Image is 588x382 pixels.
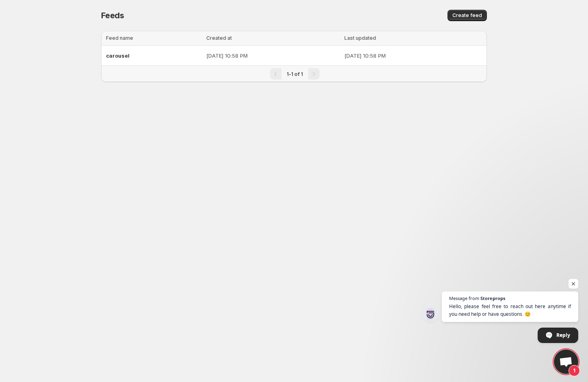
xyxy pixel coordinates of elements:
button: Create feed [447,10,487,21]
span: Storeprops [480,296,505,300]
div: Open chat [554,350,578,374]
span: Created at [206,35,232,41]
span: Reply [556,328,570,342]
p: [DATE] 10:58 PM [206,52,339,60]
nav: Pagination [101,65,487,82]
span: carousel [106,52,130,59]
p: [DATE] 10:58 PM [344,52,482,60]
span: 1-1 of 1 [287,71,303,77]
span: Message from [449,296,479,300]
span: Create feed [452,12,482,19]
span: Feeds [101,11,124,20]
span: Hello, please feel free to reach out here anytime if you need help or have questions. 😊 [449,302,571,318]
span: Feed name [106,35,133,41]
span: 1 [569,365,580,376]
span: Last updated [344,35,376,41]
